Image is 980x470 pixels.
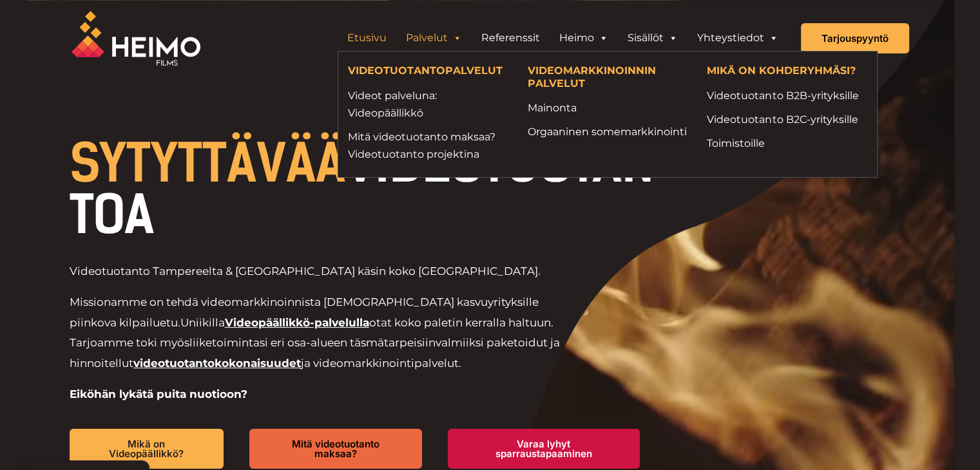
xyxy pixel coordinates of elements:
[225,316,369,329] a: Videopäällikkö-palvelulla
[687,25,788,51] a: Yhteystiedot
[348,64,508,80] h4: VIDEOTUOTANTOPALVELUT
[70,292,578,373] p: Missionamme on tehdä videomarkkinoinnista [DEMOGRAPHIC_DATA] kasvuyrityksille piinkova kilpailuetu.
[70,261,578,282] p: Videotuotanto Tampereelta & [GEOGRAPHIC_DATA] käsin koko [GEOGRAPHIC_DATA].
[550,25,618,51] a: Heimo
[707,87,867,104] a: Videotuotanto B2B-yrityksille
[180,316,225,329] span: Uniikilla
[801,23,909,53] a: Tarjouspyyntö
[396,25,472,51] a: Palvelut
[448,429,640,469] a: Varaa lyhyt sparraustapaaminen
[70,336,560,370] span: valmiiksi paketoidut ja hinnoitellut
[331,25,794,51] aside: Header Widget 1
[70,138,666,241] h1: VIDEOTUOTANTOA
[527,123,687,140] a: Orgaaninen somemarkkinointi
[72,11,200,66] img: Heimo Filmsin logo
[348,128,508,163] a: Mitä videotuotanto maksaa?Videotuotanto projektina
[527,99,687,117] a: Mainonta
[90,439,204,458] span: Mikä on Videopäällikkö?
[270,439,401,458] span: Mitä videotuotanto maksaa?
[249,429,421,469] a: Mitä videotuotanto maksaa?
[70,133,345,194] span: SYTYTTÄVÄÄ
[527,64,687,92] h4: VIDEOMARKKINOINNIN PALVELUT
[707,135,867,152] a: Toimistoille
[70,388,247,400] strong: Eiköhän lykätä puita nuotioon?
[338,25,396,51] a: Etusivu
[472,25,550,51] a: Referenssit
[301,357,461,370] span: ja videomarkkinointipalvelut.
[133,357,301,370] a: videotuotantokokonaisuudet
[707,64,867,80] h4: MIKÄ ON KOHDERYHMÄSI?
[70,429,224,469] a: Mikä on Videopäällikkö?
[707,111,867,128] a: Videotuotanto B2C-yrityksille
[618,25,687,51] a: Sisällöt
[189,336,436,349] span: liiketoimintasi eri osa-alueen täsmätarpeisiin
[348,87,508,122] a: Videot palveluna: Videopäällikkö
[468,439,619,458] span: Varaa lyhyt sparraustapaaminen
